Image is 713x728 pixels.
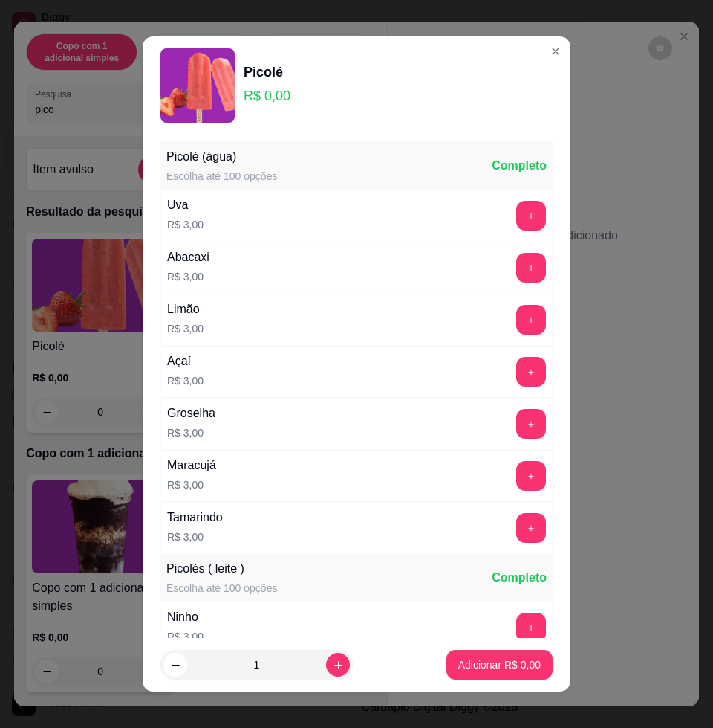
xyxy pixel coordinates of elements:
[167,196,204,214] div: Uva
[167,457,216,474] div: Maracujá
[458,657,541,672] p: Adicionar R$ 0,00
[244,86,290,106] p: R$ 0,00
[167,352,204,370] div: Açaí
[167,629,204,644] p: R$ 3,00
[244,62,290,83] div: Picolé
[166,560,277,578] div: Picolés ( leite )
[516,201,546,231] button: add
[167,373,204,388] p: R$ 3,00
[167,269,209,284] p: R$ 3,00
[166,169,277,184] div: Escolha até 100 opções
[446,650,553,680] button: Adicionar R$ 0,00
[167,477,216,492] p: R$ 3,00
[516,461,546,491] button: add
[167,608,204,626] div: Ninho
[516,253,546,283] button: add
[516,409,546,439] button: add
[163,653,187,677] button: decrease-product-quantity
[516,305,546,335] button: add
[167,248,209,266] div: Abacaxi
[167,321,204,336] p: R$ 3,00
[167,300,204,318] div: Limão
[166,148,277,166] div: Picolé (água)
[492,569,547,587] div: Completo
[516,613,546,642] button: add
[167,425,215,440] p: R$ 3,00
[166,581,277,596] div: Escolha até 100 opções
[167,509,223,526] div: Tamarindo
[492,157,547,175] div: Completo
[516,357,546,387] button: add
[167,217,204,232] p: R$ 3,00
[160,48,235,123] img: product-image
[167,405,215,422] div: Groselha
[544,39,567,63] button: Close
[516,513,546,543] button: add
[167,529,223,544] p: R$ 3,00
[326,653,350,677] button: increase-product-quantity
